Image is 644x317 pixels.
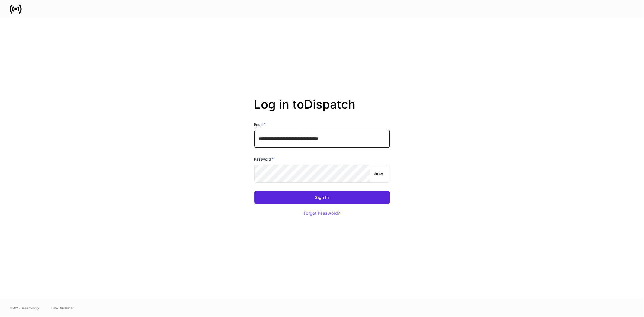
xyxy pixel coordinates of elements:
[51,306,74,310] a: Data Disclaimer
[254,156,274,162] h6: Password
[10,306,39,310] span: © 2025 OneAdvisory
[254,191,390,204] button: Sign In
[304,211,340,215] div: Forgot Password?
[315,195,329,200] div: Sign In
[373,171,383,177] p: show
[254,121,266,127] h6: Email
[254,97,390,121] h2: Log in to Dispatch
[296,207,348,220] button: Forgot Password?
